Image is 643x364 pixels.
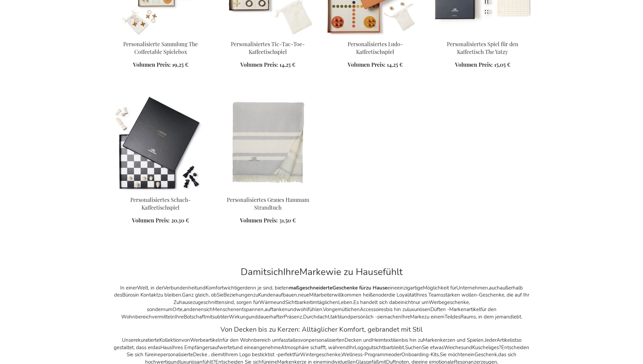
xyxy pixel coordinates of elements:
[278,351,294,358] span: perfekt
[401,313,410,320] span: Ihre
[455,61,493,68] span: Volumen Preis:
[333,292,378,298] span: willkommen heißen
[322,306,323,313] span: .
[189,306,204,313] span: denen
[204,306,213,313] span: sich
[410,313,424,320] span: Marke
[391,344,404,351] span: bleibt
[372,337,402,343] span: Heimtextilien
[494,61,510,68] span: 15,05 €
[366,284,387,291] span: zu Hause
[147,299,470,313] span: Werbegeschenke, sondern
[190,337,222,343] span: Werbeartikeln
[326,266,383,278] span: wie zu Hause
[383,266,403,278] span: fühlt
[151,351,160,358] span: eine
[284,313,303,320] span: Präsenz.
[148,284,163,291] span: , in der
[349,344,355,351] span: Ihr
[267,266,283,278] span: sich
[182,292,217,298] span: Ganz gleich, ob
[244,284,273,291] span: denn je sind,
[249,313,258,320] span: und
[476,313,512,320] span: , in dem jemand
[135,292,158,298] span: in Kontakt
[183,306,184,313] span: ,
[341,351,391,358] span: Wellness-Programme
[252,351,269,358] span: bestickt
[299,266,326,278] span: Marke
[253,344,281,351] span: angenehme
[430,306,449,313] span: Düften -
[443,292,477,298] span: stärken wollen
[373,344,391,351] span: sichtbar
[444,344,463,351] span: Weiches
[240,217,278,224] span: Volumen Preis:
[133,61,188,69] a: Volumen Preis: 19,25 €
[193,299,224,306] span: zugeschnitten
[175,313,184,320] span: Ihre
[134,344,152,351] span: , dass er
[300,337,309,343] span: von
[445,313,452,320] span: Teil
[240,61,295,69] a: Volumen Preis: 14,25 €
[184,306,189,313] span: an
[387,284,397,291] span: eine
[468,351,475,358] span: ein
[413,299,429,306] span: nur um
[212,313,229,320] span: subtiler
[258,313,284,320] span: dauerhafter
[405,344,422,351] span: Suchen
[460,313,476,320] span: Raums
[345,337,362,343] span: Decken
[275,284,289,291] span: bieten
[172,61,188,68] span: 19,25 €
[234,299,259,306] span: , sorgen für
[475,351,497,358] span: Geschenk
[488,284,489,291] span: ,
[332,284,366,291] span: Geschenke für
[456,284,488,291] span: Unternehmen
[283,266,299,278] span: Ihre
[289,284,332,291] span: maßgeschneiderte
[463,344,472,351] span: und
[123,40,198,55] a: Personalisierte Sammlung The Coffeetable Spielebox
[477,292,479,298] span: -
[182,337,190,343] span: von
[137,284,148,291] span: Welt
[279,61,295,68] span: 14,25 €
[159,337,182,343] span: Kollektion
[404,344,405,351] span: .
[193,351,207,358] span: Decke
[338,299,353,306] span: Leben.
[241,266,267,278] span: Damit
[163,284,197,291] span: Verbundenheit
[209,351,218,358] span: , die
[160,351,193,358] span: personalisierte
[440,351,468,358] span: Sie möchten
[389,292,416,298] span: die Loyalität
[172,344,212,351] span: Ihres Empfängers
[378,292,389,298] span: oder
[265,306,288,313] span: auftanken
[457,337,484,343] span: und Spielen
[348,61,403,69] a: Volumen Preis: 14,25 €
[402,299,413,306] span: nicht
[317,299,338,306] span: täglichen
[386,306,407,313] span: bis hin zu
[423,284,456,291] span: Möglichkeit für
[120,284,137,291] span: In einer
[223,284,244,291] span: wichtiger
[422,344,444,351] span: Sie etwas
[258,292,276,298] span: Kunden
[348,61,385,68] span: Volumen Preis:
[407,306,430,313] span: luxuriösen
[455,61,510,69] a: Volumen Preis: 15,05 €
[447,40,518,55] a: Personalisiertes Spiel für den Kaffeetisch The Yatzy
[122,292,135,298] span: Büros
[132,217,170,224] span: Volumen Preis:
[452,313,460,320] span: des
[416,292,443,298] span: Ihres Teams
[122,337,138,343] span: Unsere
[312,299,317,306] span: im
